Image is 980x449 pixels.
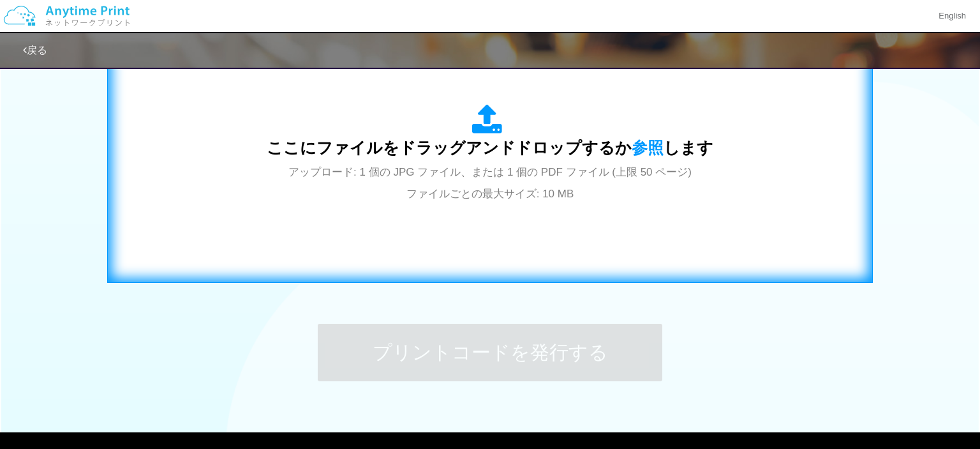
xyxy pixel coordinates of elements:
[632,139,664,156] span: 参照
[267,139,713,156] span: ここにファイルをドラッグアンドドロップするか します
[288,166,692,200] span: アップロード: 1 個の JPG ファイル、または 1 個の PDF ファイル (上限 50 ページ) ファイルごとの最大サイズ: 10 MB
[318,324,662,381] button: プリントコードを発行する
[23,45,47,56] a: 戻る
